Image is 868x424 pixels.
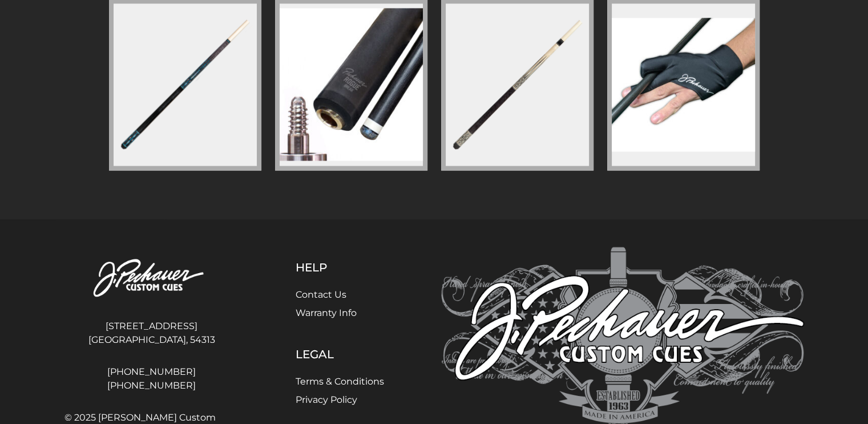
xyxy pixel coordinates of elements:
a: [PHONE_NUMBER] [64,365,239,379]
address: [STREET_ADDRESS] [GEOGRAPHIC_DATA], 54313 [64,315,239,351]
h5: Help [296,261,384,274]
a: Terms & Conditions [296,376,384,387]
a: Contact Us [296,289,346,300]
img: Pechauer Custom Cues [64,247,239,310]
img: jp-series-r-jp24-r [443,10,591,158]
img: pl-31-limited-edition [111,10,259,158]
img: pechauer-piloted-rogue-carbon-break-shaft-pro-series [280,8,423,161]
h5: Legal [296,347,384,361]
a: [PHONE_NUMBER] [64,379,239,393]
a: Warranty Info [296,307,357,318]
img: pechauer-glove-copy [612,18,755,151]
a: Privacy Policy [296,394,357,405]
